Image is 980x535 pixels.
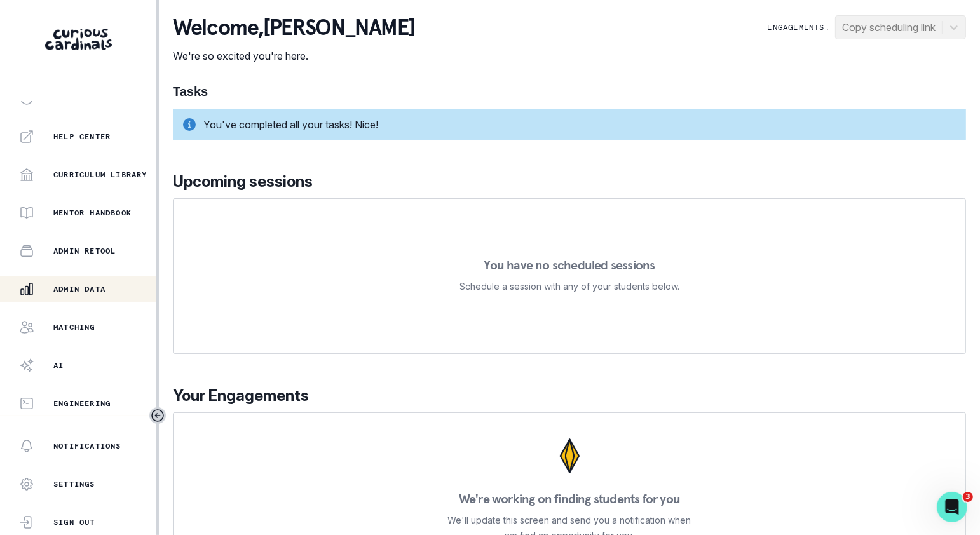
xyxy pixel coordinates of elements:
[173,15,414,41] p: Welcome , [PERSON_NAME]
[53,441,121,451] p: Notifications
[173,84,966,99] h1: Tasks
[53,398,111,409] p: Engineering
[459,492,680,505] p: We're working on finding students for you
[53,517,95,527] p: Sign Out
[173,48,414,64] p: We're so excited you're here.
[53,132,111,142] p: Help Center
[459,279,679,294] p: Schedule a session with any of your students below.
[53,360,64,370] p: AI
[937,492,967,522] iframe: Intercom live chat
[173,170,966,193] p: Upcoming sessions
[53,208,132,218] p: Mentor Handbook
[484,259,655,271] p: You have no scheduled sessions
[149,407,166,424] button: Toggle sidebar
[53,246,116,256] p: Admin Retool
[45,29,112,50] img: Curious Cardinals Logo
[53,479,95,489] p: Settings
[173,384,966,407] p: Your Engagements
[768,22,830,32] p: Engagements:
[963,492,973,502] span: 3
[53,322,95,332] p: Matching
[173,109,966,140] div: You've completed all your tasks! Nice!
[53,284,105,294] p: Admin Data
[53,170,147,180] p: Curriculum Library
